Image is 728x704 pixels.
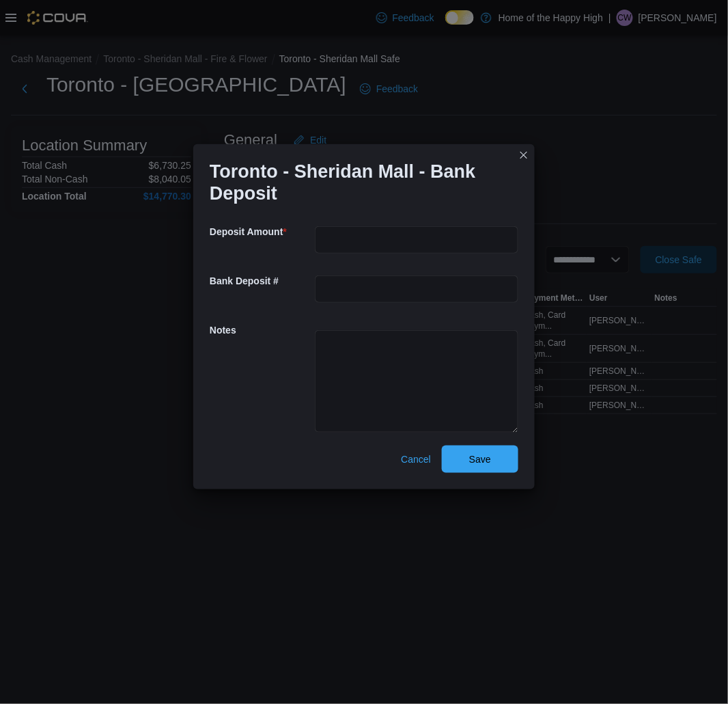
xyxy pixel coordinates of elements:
[395,446,436,473] button: Cancel
[442,446,518,473] button: Save
[210,267,312,295] h5: Bank Deposit #
[516,147,532,163] button: Closes this modal window
[210,316,312,344] h5: Notes
[210,218,312,245] h5: Deposit Amount
[401,452,431,466] span: Cancel
[469,452,491,466] span: Save
[210,161,507,204] h1: Toronto - Sheridan Mall - Bank Deposit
